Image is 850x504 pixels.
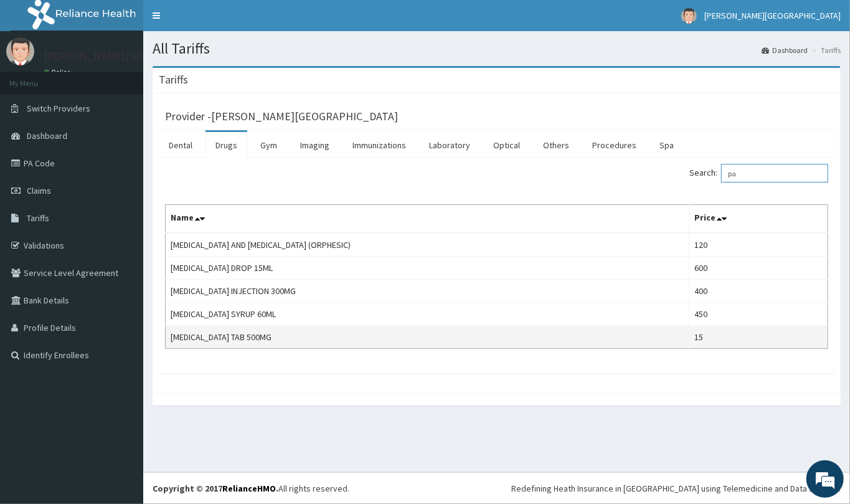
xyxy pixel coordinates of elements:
[27,103,90,114] span: Switch Providers
[153,483,278,494] strong: Copyright © 2017 .
[6,37,34,65] img: User Image
[166,257,689,280] td: [MEDICAL_DATA] DROP 15ML
[166,326,689,349] td: [MEDICAL_DATA] TAB 500MG
[166,303,689,326] td: [MEDICAL_DATA] SYRUP 60ML
[166,280,689,303] td: [MEDICAL_DATA] INJECTION 300MG
[204,6,234,36] div: Minimize live chat window
[27,185,51,196] span: Claims
[72,157,172,283] span: We're online!
[809,45,841,55] li: Tariffs
[6,340,237,384] textarea: Type your message and hit 'Enter'
[44,68,73,77] a: Online
[511,482,841,495] div: Redefining Heath Insurance in [GEOGRAPHIC_DATA] using Telemedicine and Data Science!
[689,303,828,326] td: 450
[153,40,841,57] h1: All Tariffs
[762,45,808,55] a: Dashboard
[250,132,287,158] a: Gym
[23,62,50,93] img: d_794563401_company_1708531726252_794563401
[165,111,398,122] h3: Provider - [PERSON_NAME][GEOGRAPHIC_DATA]
[689,233,828,257] td: 120
[419,132,480,158] a: Laboratory
[290,132,339,158] a: Imaging
[222,483,276,494] a: RelianceHMO
[159,74,188,85] h3: Tariffs
[689,257,828,280] td: 600
[533,132,579,158] a: Others
[689,280,828,303] td: 400
[205,132,247,158] a: Drugs
[689,205,828,234] th: Price
[721,164,828,183] input: Search:
[27,130,67,141] span: Dashboard
[166,233,689,257] td: [MEDICAL_DATA] AND [MEDICAL_DATA] (ORPHESIC)
[65,70,209,86] div: Chat with us now
[483,132,530,158] a: Optical
[27,212,49,224] span: Tariffs
[649,132,684,158] a: Spa
[143,472,850,504] footer: All rights reserved.
[689,326,828,349] td: 15
[582,132,646,158] a: Procedures
[704,10,841,21] span: [PERSON_NAME][GEOGRAPHIC_DATA]
[689,164,828,183] label: Search:
[681,8,697,24] img: User Image
[166,205,689,234] th: Name
[342,132,416,158] a: Immunizations
[159,132,202,158] a: Dental
[44,50,228,62] p: [PERSON_NAME][GEOGRAPHIC_DATA]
